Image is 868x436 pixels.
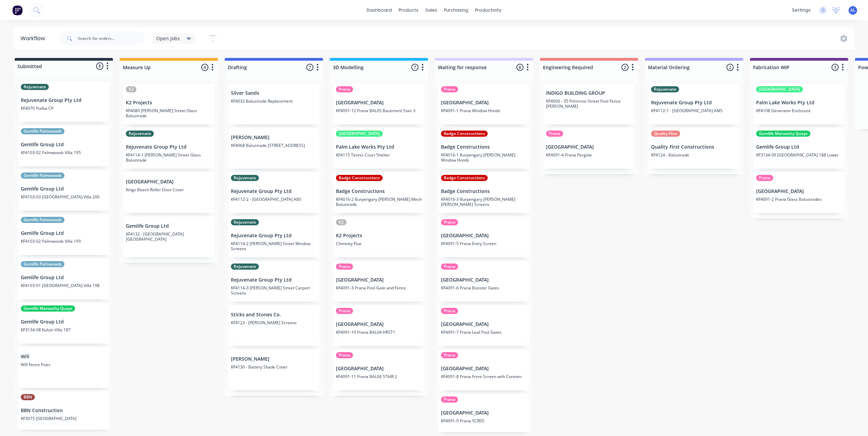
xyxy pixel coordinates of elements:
div: Rejuvenate [231,175,259,181]
div: Badge Constructions [336,175,383,181]
p: Rejuvenate Group Pty Ltd [651,100,737,106]
p: Gemlife Group Ltd [21,275,107,281]
div: Rejuvenate [231,219,259,225]
div: RejuvenateRejuvenate Group Pty LtdKF4114-2 [PERSON_NAME] Street Window Screens [228,216,320,257]
p: KF4068 Balustrade [STREET_ADDRESS] [231,143,317,148]
div: Prana [441,396,458,403]
p: [GEOGRAPHIC_DATA] [336,277,422,283]
div: K2 [336,219,347,225]
p: Silver Sands [231,90,317,96]
p: KF4114-2 [PERSON_NAME] Street Window Screens [231,241,317,251]
p: Quality First Constructions [651,144,737,150]
div: Prana [336,352,353,358]
p: Gemlife Group Ltd [126,223,212,229]
div: Gemlife Maroochy Quays [21,305,75,312]
div: BBNBBN ConstructionKF3075 [GEOGRAPHIC_DATA] [18,391,109,432]
p: Sticks and Stones Co. [231,312,317,318]
div: settings [789,5,814,15]
p: [GEOGRAPHIC_DATA] [441,321,527,327]
div: Gemlife Palmwoods [21,128,64,134]
p: KF4091-5 Prana Entry Screen [441,241,527,246]
div: Prana [441,86,458,92]
div: Gemlife Palmwoods [21,261,64,267]
div: Prana [546,131,563,137]
img: Factory [12,5,23,15]
p: K2 Projects [126,100,212,106]
div: RejuvenateRejuvenate Group Pty LtdKF4114-3 [PERSON_NAME] Street Carport Screens [228,261,320,302]
p: KF4032 Balustrade Replacement [231,99,317,104]
p: Rejuvenate Group Pty Ltd [231,233,317,239]
div: [GEOGRAPHIC_DATA] [756,86,803,92]
p: [PERSON_NAME] [231,135,317,140]
div: Workflow [20,34,48,43]
span: AL [850,7,855,13]
p: Gemlife Group Ltd [756,144,842,150]
p: [GEOGRAPHIC_DATA] [441,410,527,416]
p: KF4091-8 Prana Front Screen with Coreten [441,374,527,379]
div: Prana[GEOGRAPHIC_DATA]KF4091-8 Prana Front Screen with Coreten [438,349,530,390]
div: Gemlife Palmwoods [21,172,64,179]
p: KF4091-9 Prana SCR05 [441,418,527,423]
p: Palm Lake Works Pty Ltd [336,144,422,150]
div: Quality First [651,131,680,137]
div: Prana [441,352,458,358]
div: sales [422,5,441,15]
p: KF4006 - 35 Primrose Street Pool Fence [PERSON_NAME] [546,99,632,109]
div: K2K2 ProjectsKF4080 [PERSON_NAME] Street Glass Balustrade [123,84,215,124]
div: Prana[GEOGRAPHIC_DATA]KF4091-9 Prana SCR05 [438,394,530,435]
div: Gemlife PalmwoodsGemlife Group LtdKF4103-02 Palmwoods Villa 199 [18,214,109,255]
div: Prana[GEOGRAPHIC_DATA]KF4091-4 Prana Pergola [543,128,635,169]
div: RejuvenateRejuvenate Group Pty LtdKF4070 Pialba CP [18,81,109,122]
div: K2 [126,86,136,92]
div: Rejuvenate [21,84,49,90]
p: KF4114-3 [PERSON_NAME] Street Carport Screens [231,285,317,296]
div: Prana[GEOGRAPHIC_DATA]KF4091-12 Prana BAL05 Basement Stair 3 [333,84,425,124]
div: RejuvenateRejuvenate Group Pty LtdKF4114-1 [PERSON_NAME] Street Glass Balustrade [123,128,215,169]
input: Search for orders... [78,32,145,45]
p: KF4091-1 Prana Window Hoods [441,108,527,113]
p: KF4132 - [GEOGRAPHIC_DATA] [GEOGRAPHIC_DATA] [126,231,212,242]
p: Gemlife Group Ltd [21,142,107,148]
p: Rejuvenate Group Pty Ltd [21,97,107,103]
div: Prana[GEOGRAPHIC_DATA]KF4091-6 Prana Booster Gates [438,261,530,302]
p: Gemlife Group Ltd [21,319,107,325]
div: Prana[GEOGRAPHIC_DATA]KF4091-5 Prana Entry Screen [438,216,530,257]
p: Badge Constructions [336,189,422,194]
div: Prana[GEOGRAPHIC_DATA]KF4091-1 Prana Window Hoods [438,84,530,124]
div: Badge ConstructionsBadge ConstructionsKF4016-1 Burpengary [PERSON_NAME] Window Hoods [438,128,530,169]
div: Gemlife Maroochy Quays [756,131,810,137]
p: KF4016-2 Burpengary [PERSON_NAME] Mesh Balustrade [336,197,422,207]
div: Prana [336,308,353,314]
div: Gemlife PalmwoodsGemlife Group LtdKF4103-03 [GEOGRAPHIC_DATA] Villa 200 [18,170,109,211]
p: Gemlife Group Ltd [21,230,107,236]
p: KF4115 Tennis Court Shelter [336,152,422,157]
p: [GEOGRAPHIC_DATA] [126,179,212,185]
p: KF4016-1 Burpengary [PERSON_NAME] Window Hoods [441,152,527,163]
div: [GEOGRAPHIC_DATA]Palm Lake Works Pty LtdKF4108 Generator Enclosure [753,84,845,124]
div: Badge Constructions [441,131,488,137]
p: KF4103-02 Palmwoods Villa 199 [21,239,107,244]
div: Gemlife PalmwoodsGemlife Group LtdKF4103-02 Palmwoods Villa 195 [18,125,109,166]
p: Gemlife Group Ltd [21,186,107,192]
div: [PERSON_NAME]KF4130 - Battery Shade Cover [228,349,320,390]
p: [GEOGRAPHIC_DATA] [546,144,632,150]
p: Rejuvenate Group Pty Ltd [231,277,317,283]
p: [PERSON_NAME] [231,356,317,362]
p: KF4124 - Balustrade [651,152,737,157]
p: [GEOGRAPHIC_DATA] [441,277,527,283]
div: Gemlife Maroochy QuaysGemlife Group LtdKF3134-08 Kuluin Villa 187 [18,303,109,344]
p: INDIGO BUILDING GROUP [546,90,632,96]
div: products [395,5,422,15]
div: Badge Constructions [441,175,488,181]
div: purchasing [441,5,472,15]
p: Will [21,354,107,360]
p: KF4080 [PERSON_NAME] Street Glass Balustrade [126,108,212,118]
p: KF4112-2 - [GEOGRAPHIC_DATA] ABS [231,197,317,202]
div: RejuvenateRejuvenate Group Pty LtdKF4112-2 - [GEOGRAPHIC_DATA] ABS [228,172,320,213]
p: KF4070 Pialba CP [21,106,107,111]
p: Badge Constructions [441,144,527,150]
span: Open Jobs [156,35,180,42]
div: Prana [441,219,458,225]
p: [GEOGRAPHIC_DATA] [336,100,422,106]
p: Palm Lake Works Pty Ltd [756,100,842,106]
